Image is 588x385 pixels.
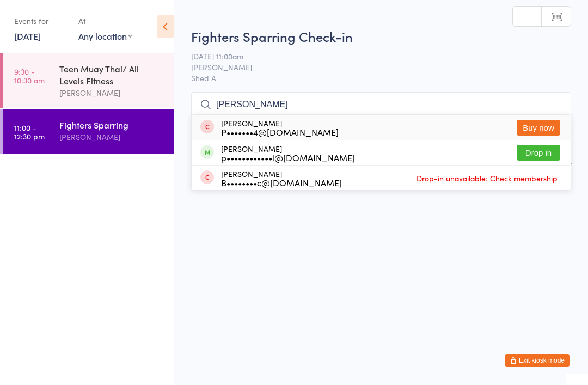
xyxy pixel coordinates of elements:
[59,87,164,99] div: [PERSON_NAME]
[78,12,132,30] div: At
[78,30,132,42] div: Any location
[191,62,554,72] span: [PERSON_NAME]
[59,119,164,131] div: Fighters Sparring
[14,123,45,140] time: 11:00 - 12:30 pm
[221,169,342,187] div: [PERSON_NAME]
[221,153,355,162] div: p••••••••••••l@[DOMAIN_NAME]
[14,67,45,84] time: 9:30 - 10:30 am
[59,131,164,143] div: [PERSON_NAME]
[191,51,554,62] span: [DATE] 11:00am
[14,12,68,30] div: Events for
[3,53,174,108] a: 9:30 -10:30 amTeen Muay Thai/ All Levels Fitness[PERSON_NAME]
[221,144,355,162] div: [PERSON_NAME]
[505,354,570,367] button: Exit kiosk mode
[3,109,174,154] a: 11:00 -12:30 pmFighters Sparring[PERSON_NAME]
[14,30,41,42] a: [DATE]
[414,170,560,186] span: Drop-in unavailable: Check membership
[59,63,164,87] div: Teen Muay Thai/ All Levels Fitness
[221,127,339,136] div: P•••••••4@[DOMAIN_NAME]
[517,145,560,161] button: Drop in
[221,178,342,187] div: B••••••••c@[DOMAIN_NAME]
[191,27,571,45] h2: Fighters Sparring Check-in
[191,92,571,117] input: Search
[221,119,339,136] div: [PERSON_NAME]
[517,120,560,136] button: Buy now
[191,72,571,83] span: Shed A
